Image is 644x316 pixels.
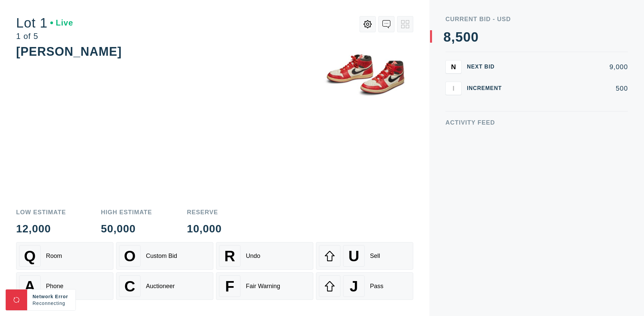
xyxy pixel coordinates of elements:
[146,253,177,260] div: Custom Bid
[463,30,471,44] div: 0
[513,85,628,92] div: 500
[216,272,313,300] button: FFair Warning
[16,16,73,30] div: Lot 1
[471,30,479,44] div: 0
[445,120,628,126] div: Activity Feed
[452,84,454,92] span: I
[451,63,456,71] span: N
[216,242,313,270] button: RUndo
[116,272,213,300] button: CAuctioneer
[443,30,451,44] div: 8
[246,283,280,290] div: Fair Warning
[445,60,462,74] button: N
[316,272,413,300] button: JPass
[350,278,358,295] span: J
[16,242,113,270] button: QRoom
[24,247,36,265] span: Q
[16,45,122,58] div: [PERSON_NAME]
[24,278,35,295] span: A
[124,247,136,265] span: O
[187,209,222,215] div: Reserve
[224,247,235,265] span: R
[101,223,152,234] div: 50,000
[370,283,383,290] div: Pass
[16,272,113,300] button: APhone
[455,30,463,44] div: 5
[370,253,380,260] div: Sell
[101,209,152,215] div: High Estimate
[146,283,175,290] div: Auctioneer
[348,247,359,265] span: U
[187,223,222,234] div: 10,000
[116,242,213,270] button: OCustom Bid
[467,86,507,91] div: Increment
[46,253,62,260] div: Room
[316,242,413,270] button: USell
[445,16,628,22] div: Current Bid - USD
[225,278,234,295] span: F
[50,19,73,27] div: Live
[124,278,135,295] span: C
[16,223,66,234] div: 12,000
[246,253,260,260] div: Undo
[33,300,70,307] div: Reconnecting
[16,209,66,215] div: Low Estimate
[513,63,628,70] div: 9,000
[16,32,73,40] div: 1 of 5
[46,283,63,290] div: Phone
[467,64,507,70] div: Next Bid
[445,82,462,95] button: I
[33,293,70,300] div: Network Error
[451,30,455,165] div: ,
